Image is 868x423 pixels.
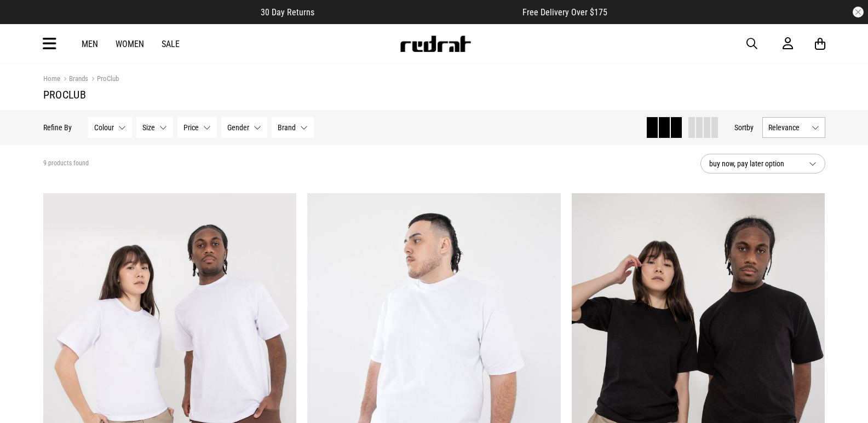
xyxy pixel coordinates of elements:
[261,7,314,18] span: 30 Day Returns
[734,121,754,134] button: Sortby
[162,39,180,49] a: Sale
[183,123,199,132] span: Price
[88,74,119,85] a: ProClub
[399,36,472,52] img: Redrat logo
[116,39,144,49] a: Women
[221,117,267,138] button: Gender
[43,74,60,83] a: Home
[272,117,314,138] button: Brand
[88,117,132,138] button: Colour
[136,117,173,138] button: Size
[762,117,825,138] button: Relevance
[768,123,807,132] span: Relevance
[43,123,72,132] p: Refine By
[336,7,501,18] iframe: Customer reviews powered by Trustpilot
[82,39,98,49] a: Men
[177,117,217,138] button: Price
[227,123,249,132] span: Gender
[142,123,155,132] span: Size
[94,123,114,132] span: Colour
[709,157,800,170] span: buy now, pay later option
[746,123,754,132] span: by
[60,74,88,85] a: Brands
[43,88,825,101] h1: ProClub
[700,154,825,173] button: buy now, pay later option
[43,159,89,168] span: 9 products found
[278,123,296,132] span: Brand
[522,7,607,18] span: Free Delivery Over $175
